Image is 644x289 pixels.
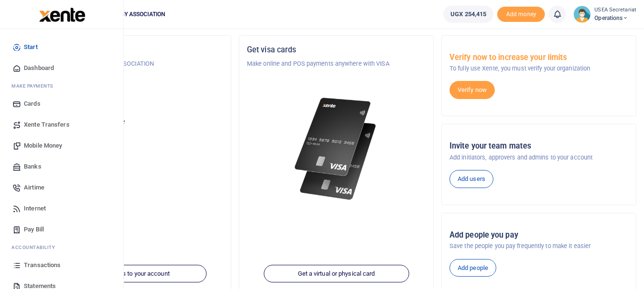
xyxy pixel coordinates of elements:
[8,177,116,198] a: Airtime
[24,162,41,171] span: Banks
[247,45,426,55] h5: Get visa cards
[44,59,223,69] p: UGANDA SOLAR ENERGY ASSOCIATION
[594,6,636,14] small: USEA Secretariat
[39,8,85,22] img: logo-large
[573,6,591,23] img: profile-user
[44,117,223,127] p: Your current account balance
[61,265,206,283] a: Add funds to your account
[8,255,116,276] a: Transactions
[594,14,636,22] span: Operations
[24,42,38,52] span: Start
[8,37,116,58] a: Start
[450,259,496,277] a: Add people
[450,230,628,240] h5: Add people you pay
[8,114,116,135] a: Xente Transfers
[450,241,628,251] p: Save the people you pay frequently to make it easier
[24,120,70,130] span: Xente Transfers
[497,7,545,22] span: Add money
[573,6,636,23] a: profile-user USEA Secretariat Operations
[292,91,381,206] img: xente-_physical_cards.png
[24,99,41,109] span: Cards
[264,265,409,283] a: Get a virtual or physical card
[450,10,486,19] span: UGX 254,415
[38,10,85,18] a: logo-small logo-large logo-large
[497,10,545,17] a: Add money
[8,58,116,79] a: Dashboard
[440,6,497,23] li: Wallet ballance
[8,240,116,255] li: Ac
[8,135,116,156] a: Mobile Money
[44,129,223,139] h5: UGX 254,415
[24,141,62,150] span: Mobile Money
[247,59,426,69] p: Make online and POS payments anywhere with VISA
[24,260,61,270] span: Transactions
[497,7,545,22] li: Toup your wallet
[8,198,116,219] a: Internet
[24,225,44,234] span: Pay Bill
[450,64,628,73] p: To fully use Xente, you must verify your organization
[24,183,44,192] span: Airtime
[24,204,46,213] span: Internet
[44,96,223,106] p: Operations
[8,156,116,177] a: Banks
[8,219,116,240] a: Pay Bill
[450,141,628,151] h5: Invite your team mates
[19,244,55,251] span: countability
[450,153,628,162] p: Add initiators, approvers and admins to your account
[8,79,116,93] li: M
[450,170,493,188] a: Add users
[44,45,223,55] h5: Organization
[16,82,53,90] span: ake Payments
[8,93,116,114] a: Cards
[443,6,493,23] a: UGX 254,415
[44,82,223,91] h5: Account
[450,53,628,62] h5: Verify now to increase your limits
[24,63,54,73] span: Dashboard
[450,81,495,99] a: Verify now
